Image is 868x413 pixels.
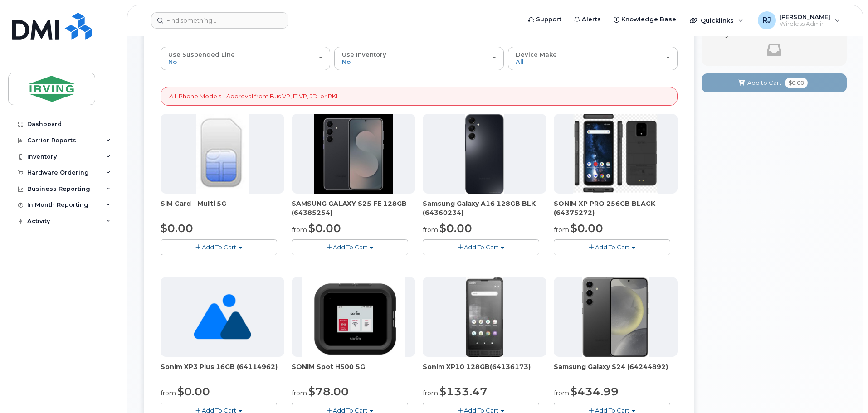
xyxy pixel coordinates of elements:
[522,10,568,29] a: Support
[702,73,847,92] button: Add to Cart $0.00
[302,277,405,357] img: SONIM.png
[292,362,415,380] div: SONIM Spot H500 5G
[762,15,771,26] span: RJ
[465,114,504,194] img: A16_-_JDI.png
[168,51,235,58] span: Use Suspended Line
[161,47,330,70] button: Use Suspended Line No
[516,51,557,58] span: Device Make
[292,226,307,234] small: from
[168,58,177,65] span: No
[334,47,504,70] button: Use Inventory No
[161,389,176,397] small: from
[308,222,341,235] span: $0.00
[621,15,676,24] span: Knowledge Base
[342,58,351,65] span: No
[292,389,307,397] small: from
[582,277,649,357] img: s24.jpg
[554,362,678,380] div: Samsung Galaxy S24 (64244892)
[423,389,438,397] small: from
[536,15,561,24] span: Support
[292,239,408,255] button: Add To Cart
[194,277,251,357] img: no_image_found-2caef05468ed5679b831cfe6fc140e25e0c280774317ffc20a367ab7fd17291e.png
[333,243,367,251] span: Add To Cart
[582,15,601,24] span: Alerts
[780,13,830,20] span: [PERSON_NAME]
[554,389,569,397] small: from
[516,58,524,65] span: All
[751,11,846,29] div: Ryan Johnson
[466,277,503,357] img: XP10.jpg
[439,385,488,398] span: $133.47
[161,362,284,380] div: Sonim XP3 Plus 16GB (64114962)
[554,239,670,255] button: Add To Cart
[196,114,248,194] img: 00D627D4-43E9-49B7-A367-2C99342E128C.jpg
[573,114,658,194] img: SONIM_XP_PRO_-_JDIRVING.png
[202,243,236,251] span: Add To Cart
[554,199,678,217] div: SONIM XP PRO 256GB BLACK (64375272)
[161,239,277,255] button: Add To Cart
[423,199,546,217] div: Samsung Galaxy A16 128GB BLK (64360234)
[161,199,284,217] div: SIM Card - Multi 5G
[747,78,781,87] span: Add to Cart
[439,222,472,235] span: $0.00
[314,114,393,194] img: image-20250915-182548.jpg
[177,385,210,398] span: $0.00
[568,10,607,29] a: Alerts
[595,243,629,251] span: Add To Cart
[571,385,619,398] span: $434.99
[464,243,498,251] span: Add To Cart
[607,10,683,29] a: Knowledge Base
[292,199,415,217] div: SAMSUNG GALAXY S25 FE 128GB (64385254)
[161,222,193,235] span: $0.00
[151,12,288,29] input: Find something...
[785,78,808,88] span: $0.00
[683,11,750,29] div: Quicklinks
[423,239,539,255] button: Add To Cart
[169,92,337,101] p: All iPhone Models - Approval from Bus VP, IT VP, JDI or RKI
[508,47,678,70] button: Device Make All
[701,17,734,24] span: Quicklinks
[554,226,569,234] small: from
[308,385,349,398] span: $78.00
[342,51,386,58] span: Use Inventory
[423,362,546,380] div: Sonim XP10 128GB(64136173)
[571,222,603,235] span: $0.00
[423,226,438,234] small: from
[780,20,830,28] span: Wireless Admin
